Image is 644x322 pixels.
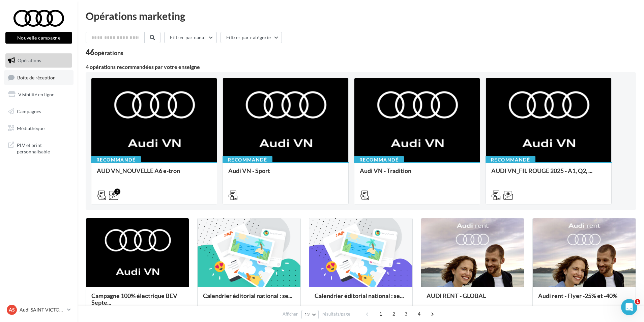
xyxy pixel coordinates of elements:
span: 1 [375,308,386,319]
span: 2 [388,308,399,319]
span: Calendrier éditorial national : se... [203,292,292,299]
span: PLV et print personnalisable [17,141,69,155]
span: AUDI RENT - GLOBAL [427,292,486,299]
span: Campagne 100% électrique BEV Septe... [91,292,177,306]
span: 1 [635,299,640,304]
div: 4 opérations recommandées par votre enseigne [86,64,636,70]
span: 4 [414,308,425,319]
span: Afficher [283,311,298,317]
span: résultats/page [322,311,350,317]
span: Boîte de réception [17,74,56,80]
a: Visibilité en ligne [4,88,74,102]
span: Audi VN - Sport [228,167,270,174]
a: Boîte de réception [4,70,74,85]
span: Visibilité en ligne [18,92,54,97]
div: opérations [94,50,123,56]
span: Médiathèque [17,125,45,131]
span: Audi rent - Flyer -25% et -40% [538,292,617,299]
p: Audi SAINT VICTORET [20,306,64,313]
a: Médiathèque [4,121,74,135]
div: Recommandé [223,156,272,164]
div: Recommandé [354,156,404,164]
button: Nouvelle campagne [5,32,72,44]
span: 3 [401,308,411,319]
a: Opérations [4,53,74,68]
button: Filtrer par catégorie [221,32,282,43]
span: Calendrier éditorial national : se... [315,292,404,299]
a: Campagnes [4,104,74,119]
button: 12 [301,310,319,319]
a: PLV et print personnalisable [4,138,74,158]
div: 2 [114,189,120,195]
span: Opérations [18,57,41,63]
a: AS Audi SAINT VICTORET [5,303,72,316]
span: Campagnes [17,108,41,114]
div: Opérations marketing [86,11,636,21]
span: AUD VN_NOUVELLE A6 e-tron [97,167,180,174]
span: 12 [304,312,310,317]
div: 46 [86,49,123,56]
div: Recommandé [486,156,535,164]
span: Audi VN - Tradition [360,167,411,174]
span: AUDI VN_FIL ROUGE 2025 - A1, Q2, ... [491,167,592,174]
iframe: Intercom live chat [621,299,637,315]
span: AS [9,306,15,313]
div: Recommandé [91,156,141,164]
button: Filtrer par canal [164,32,217,43]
